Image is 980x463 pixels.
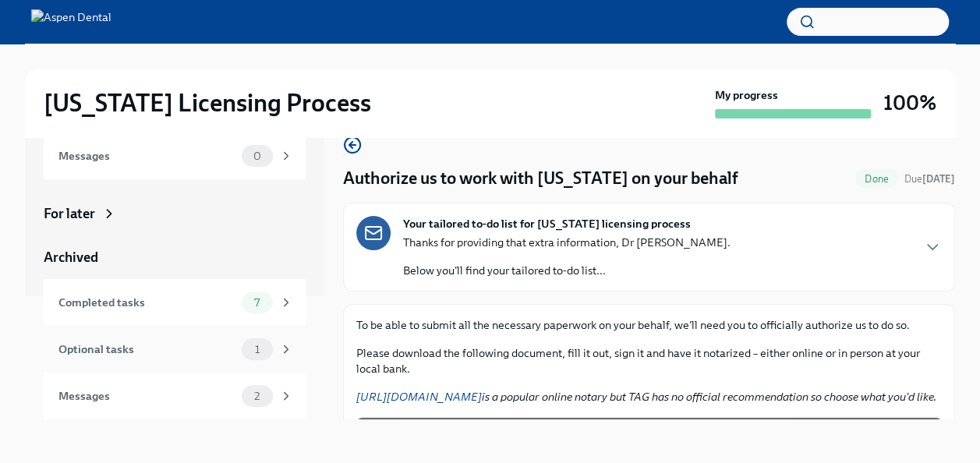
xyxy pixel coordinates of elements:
[31,9,111,34] img: Aspen Dental
[44,279,306,326] a: Completed tasks7
[343,167,738,190] h4: Authorize us to work with [US_STATE] on your behalf
[44,87,371,118] h2: [US_STATE] Licensing Process
[58,341,235,358] div: Optional tasks
[356,317,942,333] p: To be able to submit all the necessary paperwork on your behalf, we'll need you to officially aut...
[58,147,235,164] div: Messages
[44,248,306,267] a: Archived
[922,173,955,185] strong: [DATE]
[44,373,306,419] a: Messages2
[356,345,942,376] p: Please download the following document, fill it out, sign it and have it notarized – either onlin...
[356,390,482,404] a: [URL][DOMAIN_NAME]
[58,387,235,405] div: Messages
[246,344,269,355] span: 1
[44,133,306,179] a: Messages0
[244,150,271,162] span: 0
[245,297,269,309] span: 7
[904,173,955,185] span: Due
[904,171,955,186] span: September 8th, 2025 10:00
[44,204,95,223] div: For later
[855,173,898,185] span: Done
[44,326,306,373] a: Optional tasks1
[245,391,269,402] span: 2
[356,390,936,404] em: is a popular online notary but TAG has no official recommendation so choose what you'd like.
[403,235,731,250] p: Thanks for providing that extra information, Dr [PERSON_NAME].
[403,263,731,278] p: Below you'll find your tailored to-do list...
[44,204,306,223] a: For later
[883,89,936,117] h3: 100%
[403,216,691,231] strong: Your tailored to-do list for [US_STATE] licensing process
[58,294,235,311] div: Completed tasks
[715,87,778,103] strong: My progress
